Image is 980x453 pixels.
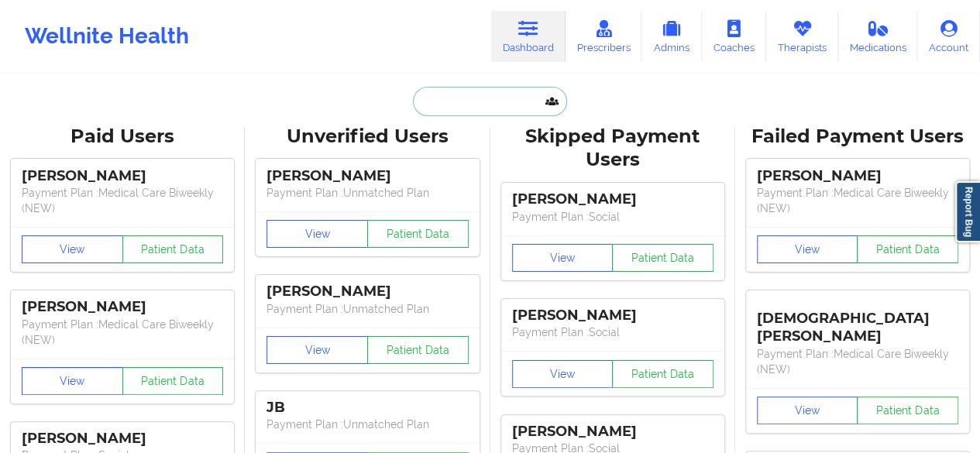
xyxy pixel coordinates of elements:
div: [PERSON_NAME] [266,283,468,300]
button: Patient Data [122,367,224,395]
div: [PERSON_NAME] [266,167,468,185]
button: View [22,235,123,263]
div: [PERSON_NAME] [22,430,223,448]
div: [PERSON_NAME] [512,423,714,441]
div: [DEMOGRAPHIC_DATA][PERSON_NAME] [757,298,958,345]
button: Patient Data [122,235,224,263]
a: Therapists [766,11,838,62]
p: Payment Plan : Medical Care Biweekly (NEW) [22,317,223,348]
div: [PERSON_NAME] [22,167,223,185]
a: Dashboard [491,11,566,62]
a: Admins [641,11,702,62]
div: Skipped Payment Users [501,125,724,173]
div: JB [266,399,468,417]
button: Patient Data [857,235,958,263]
button: View [266,220,368,248]
button: View [512,360,614,388]
div: [PERSON_NAME] [512,307,714,324]
a: Prescribers [566,11,642,62]
p: Payment Plan : Unmatched Plan [266,417,468,432]
button: Patient Data [367,220,469,248]
p: Payment Plan : Social [512,209,714,225]
div: Failed Payment Users [746,125,969,149]
button: Patient Data [857,396,958,424]
button: View [22,367,123,395]
div: [PERSON_NAME] [22,298,223,316]
div: Unverified Users [256,125,479,149]
div: Paid Users [11,125,234,149]
button: View [757,396,858,424]
button: View [266,336,368,364]
button: Patient Data [612,244,714,272]
a: Report Bug [955,181,980,242]
p: Payment Plan : Unmatched Plan [266,301,468,317]
button: Patient Data [367,336,469,364]
button: View [757,235,858,263]
p: Payment Plan : Medical Care Biweekly (NEW) [757,185,958,216]
p: Payment Plan : Medical Care Biweekly (NEW) [757,346,958,377]
p: Payment Plan : Unmatched Plan [266,185,468,201]
a: Medications [838,11,918,62]
div: [PERSON_NAME] [512,190,714,208]
a: Account [917,11,980,62]
div: [PERSON_NAME] [757,167,958,185]
button: Patient Data [612,360,714,388]
button: View [512,244,614,272]
a: Coaches [702,11,766,62]
p: Payment Plan : Social [512,324,714,340]
p: Payment Plan : Medical Care Biweekly (NEW) [22,185,223,216]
